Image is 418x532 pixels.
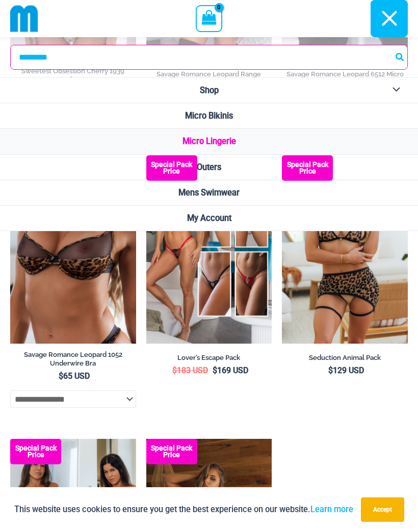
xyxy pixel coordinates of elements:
[10,155,136,344] img: Savage Romance Leopard 1052 Underwire Bra 01
[310,505,353,514] a: Learn more
[213,366,248,375] bdi: 169 USD
[213,366,217,375] span: $
[10,350,136,371] a: Savage Romance Leopard 1052 Underwire Bra
[14,502,353,516] p: This website uses cookies to ensure you get the best experience on our website.
[10,350,136,368] h2: Savage Romance Leopard 1052 Underwire Bra
[59,371,90,381] bdi: 65 USD
[196,5,222,32] a: View Shopping Cart, empty
[200,86,219,95] span: Shop
[328,366,364,375] bdi: 129 USD
[187,213,231,223] span: My Account
[182,136,236,146] span: Micro Lingerie
[59,371,63,381] span: $
[146,161,197,175] b: Special Pack Price
[361,497,404,522] button: Accept
[146,155,272,344] a: Lovers Escape Pack Zoe Deep Red 689 Micro Thong 04Zoe Deep Red 689 Micro Thong 04
[146,353,272,362] h2: Lover’s Escape Pack
[282,161,333,175] b: Special Pack Price
[172,366,177,375] span: $
[146,445,197,458] b: Special Pack Price
[394,45,407,69] button: Search
[282,353,408,366] a: Seduction Animal Pack
[282,155,408,344] img: Seduction Animal 1034 Bra 6034 Thong 5019 Skirt 02
[10,5,38,33] img: cropped mm emblem
[10,445,61,458] b: Special Pack Price
[282,353,408,362] h2: Seduction Animal Pack
[146,353,272,366] a: Lover’s Escape Pack
[328,366,333,375] span: $
[185,111,233,121] span: Micro Bikinis
[10,155,136,344] a: Savage Romance Leopard 1052 Underwire Bra 01Savage Romance Leopard 1052 Underwire Bra 02Savage Ro...
[172,366,208,375] bdi: 183 USD
[197,162,221,172] span: Outers
[282,155,408,344] a: Seduction Animal 1034 Bra 6034 Thong 5019 Skirt 02 Seduction Animal 1034 Bra 6034 Thong 5019 Skir...
[146,155,272,344] img: Lovers Escape Pack
[178,188,240,198] span: Mens Swimwear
